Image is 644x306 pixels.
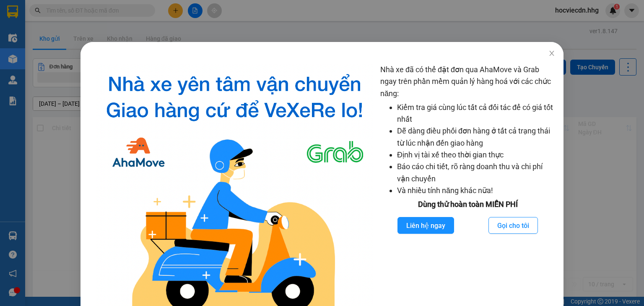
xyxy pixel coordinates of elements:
button: Gọi cho tôi [488,217,538,234]
li: Định vị tài xế theo thời gian thực [397,149,555,161]
span: Gọi cho tôi [497,220,529,231]
span: close [548,50,555,57]
li: Và nhiều tính năng khác nữa! [397,185,555,196]
span: Liên hệ ngay [406,220,445,231]
li: Báo cáo chi tiết, rõ ràng doanh thu và chi phí vận chuyển [397,161,555,185]
button: Close [540,42,563,65]
li: Dễ dàng điều phối đơn hàng ở tất cả trạng thái từ lúc nhận đến giao hàng [397,125,555,149]
li: Kiểm tra giá cùng lúc tất cả đối tác để có giá tốt nhất [397,102,555,126]
button: Liên hệ ngay [397,217,454,234]
div: Dùng thử hoàn toàn MIỄN PHÍ [380,199,555,210]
